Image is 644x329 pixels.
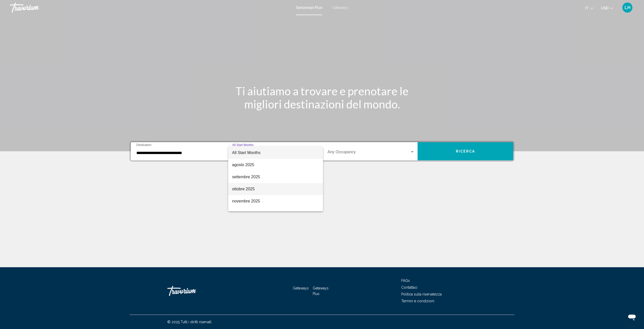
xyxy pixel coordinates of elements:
[232,159,319,171] span: agosto 2025
[232,195,319,207] span: novembre 2025
[232,183,319,195] span: ottobre 2025
[232,171,319,183] span: settembre 2025
[232,207,319,219] span: dicembre 2025
[232,151,261,155] span: All Start Months
[624,309,640,325] iframe: Pulsante per aprire la finestra di messaggistica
